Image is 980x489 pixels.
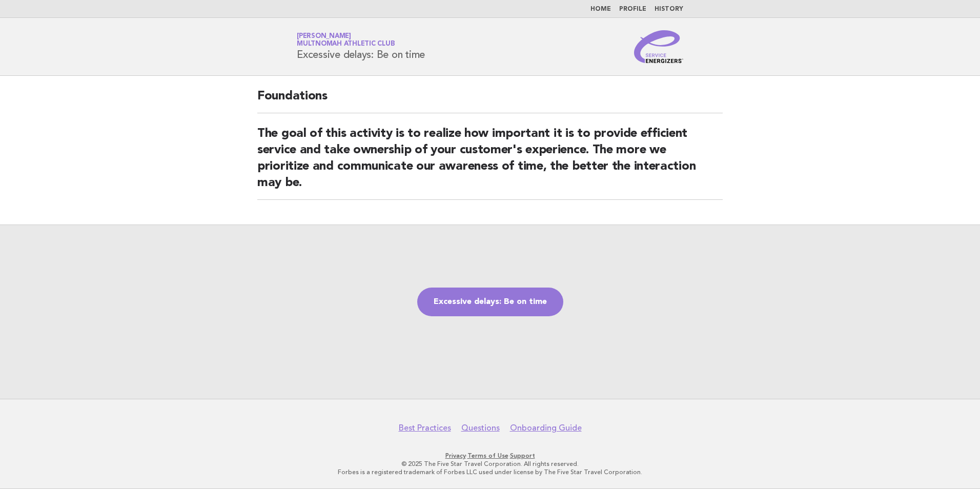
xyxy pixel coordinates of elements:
[399,423,451,433] a: Best Practices
[510,423,582,433] a: Onboarding Guide
[634,30,683,63] img: Service Energizers
[417,288,563,316] a: Excessive delays: Be on time
[445,452,466,459] a: Privacy
[297,41,395,48] span: Multnomah Athletic Club
[257,88,723,113] h2: Foundations
[655,6,683,12] a: History
[510,452,535,459] a: Support
[461,423,500,433] a: Questions
[176,468,804,476] p: Forbes is a registered trademark of Forbes LLC used under license by The Five Star Travel Corpora...
[590,6,611,12] a: Home
[257,126,723,200] h2: The goal of this activity is to realize how important it is to provide efficient service and take...
[176,452,804,460] p: · ·
[176,460,804,468] p: © 2025 The Five Star Travel Corporation. All rights reserved.
[297,33,395,47] a: [PERSON_NAME]Multnomah Athletic Club
[619,6,646,12] a: Profile
[467,452,508,459] a: Terms of Use
[297,33,425,60] h1: Excessive delays: Be on time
